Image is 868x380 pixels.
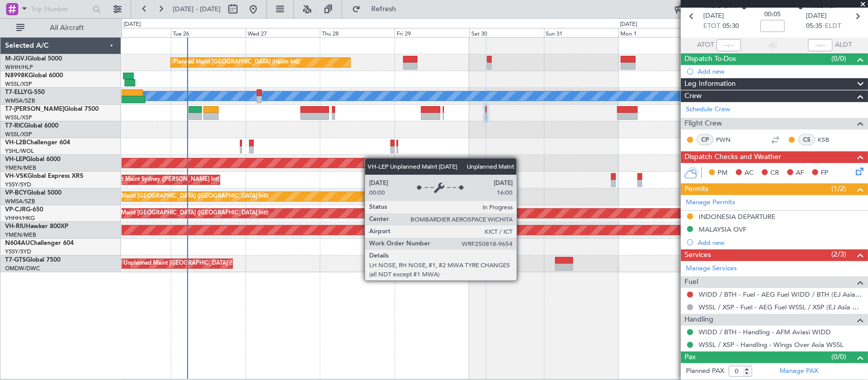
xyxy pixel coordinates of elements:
a: WSSL/XSP [5,114,32,121]
span: Refresh [363,6,405,13]
div: Unplanned Maint Sydney ([PERSON_NAME] Intl) [96,172,221,187]
span: FP [821,168,828,178]
a: N8998KGlobal 6000 [5,73,63,79]
a: T7-GTSGlobal 7500 [5,257,61,263]
div: INDONESIA DEPARTURE [699,212,775,221]
a: T7-RICGlobal 6000 [5,123,58,129]
a: YSSY/SYD [5,181,31,188]
span: Permits [684,183,708,195]
span: [DATE] [703,11,724,21]
div: CS [798,134,815,145]
div: Mon 1 [618,28,693,37]
div: Tue 26 [171,28,246,37]
span: AF [796,168,804,178]
span: T7-[PERSON_NAME] [5,106,64,112]
span: Dispatch Checks and Weather [684,151,781,163]
span: N8998K [5,73,28,79]
button: Refresh [347,1,408,17]
span: (2/3) [831,249,846,260]
a: WMSA/SZB [5,97,35,105]
div: Mon 25 [96,28,171,37]
a: YMEN/MEB [5,164,36,172]
a: OMDW/DWC [5,265,40,272]
a: VP-CJRG-650 [5,207,43,213]
button: All Aircraft [11,20,110,36]
span: T7-ELLY [5,89,27,96]
a: WSSL/XSP [5,80,32,88]
a: YMEN/MEB [5,231,36,239]
span: Leg Information [684,78,736,90]
div: Planned Maint [GEOGRAPHIC_DATA] ([GEOGRAPHIC_DATA] Intl) [99,189,268,204]
span: VH-LEP [5,156,26,163]
span: VP-BCY [5,190,27,196]
a: Manage Permits [686,198,735,208]
a: M-JGVJGlobal 5000 [5,56,62,62]
span: Crew [684,90,702,102]
div: Add new [698,67,863,76]
span: VH-RIU [5,224,26,230]
a: VH-LEPGlobal 6000 [5,156,61,163]
input: Trip Number [31,2,89,17]
span: 05:35 [806,21,822,31]
div: [DATE] [124,20,141,29]
a: YSHL/WOL [5,147,34,155]
span: All Aircraft [26,24,107,31]
div: Planned Maint [GEOGRAPHIC_DATA] ([GEOGRAPHIC_DATA] Intl) [99,206,268,221]
a: WIDD / BTH - Handling - AFM Aviasi WIDD [699,328,831,336]
a: WMSA/SZB [5,198,35,205]
a: T7-[PERSON_NAME]Global 7500 [5,106,99,112]
div: CP [697,134,713,145]
div: Add new [698,238,863,247]
a: VH-VSKGlobal Express XRS [5,173,83,179]
a: Manage PAX [780,366,818,376]
span: ETOT [703,21,720,31]
div: Sun 31 [544,28,619,37]
span: N604AU [5,240,30,246]
a: Manage Services [686,264,737,274]
a: Schedule Crew [686,105,730,115]
a: VH-RIUHawker 800XP [5,224,68,230]
a: WSSL / XSP - Fuel - AEG Fuel WSSL / XSP (EJ Asia Only) [699,303,863,311]
a: VP-BCYGlobal 5000 [5,190,62,196]
div: Sat 30 [469,28,544,37]
a: N604AUChallenger 604 [5,240,74,246]
div: Wed 27 [246,28,320,37]
span: VP-CJR [5,207,26,213]
span: M-JGVJ [5,56,27,62]
div: MALAYSIA OVF [699,225,746,234]
span: ATOT [697,40,714,50]
a: KSB [818,135,841,144]
span: ALDT [835,40,852,50]
a: T7-ELLYG-550 [5,89,45,96]
span: T7-RIC [5,123,24,129]
span: VH-VSK [5,173,27,179]
a: WSSL/XSP [5,131,32,138]
span: Flight Crew [684,118,722,130]
div: Fri 29 [395,28,469,37]
span: Services [684,249,711,261]
a: WSSL / XSP - Handling - Wings Over Asia WSSL [699,340,844,349]
span: ELDT [825,21,841,31]
span: PM [717,168,728,178]
div: Planned Maint [GEOGRAPHIC_DATA] (Halim Intl) [173,55,300,70]
span: Fuel [684,276,698,288]
span: VH-L2B [5,140,26,146]
span: AC [744,168,754,178]
span: (0/0) [831,352,846,362]
a: WIHH/HLP [5,64,33,71]
span: 00:05 [764,10,781,20]
span: CR [770,168,779,178]
span: (1/2) [831,183,846,194]
label: Planned PAX [686,366,724,376]
span: [DATE] - [DATE] [173,5,221,14]
div: [DATE] [620,20,637,29]
a: VH-L2BChallenger 604 [5,140,70,146]
span: 05:30 [723,21,739,31]
span: Pax [684,352,696,363]
span: T7-GTS [5,257,26,263]
a: VHHH/HKG [5,214,35,222]
span: Handling [684,314,713,326]
div: Thu 28 [320,28,395,37]
span: Dispatch To-Dos [684,53,736,65]
a: YSSY/SYD [5,248,31,256]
